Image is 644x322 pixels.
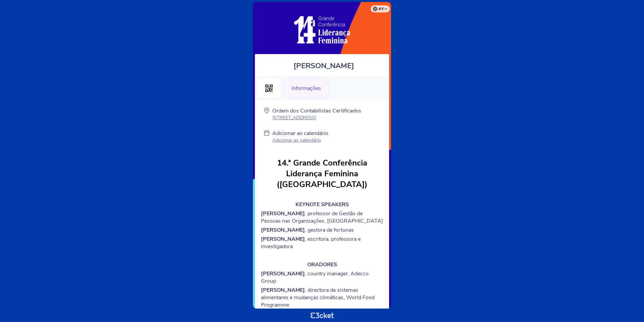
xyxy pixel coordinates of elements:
div: Informações [283,78,330,99]
strong: [PERSON_NAME] [261,226,305,234]
p: Adicionar ao calendário [272,137,328,143]
p: , professor de Gestão de Pessoas nas Organizações, [GEOGRAPHIC_DATA] [261,210,383,225]
p: , escritora, professora e investigadora [261,235,383,250]
strong: [PERSON_NAME] [261,235,305,243]
strong: [PERSON_NAME] [261,286,305,294]
h2: 14.ª Grande Conferência Liderança Feminina ([GEOGRAPHIC_DATA]) [261,157,383,190]
img: 14.ª Grande Conferência Liderança Feminina [287,9,357,51]
p: Adicionar ao calendário [272,130,328,137]
p: Ordem dos Contabilistas Certificados [272,107,361,114]
strong: [PERSON_NAME] [261,210,305,217]
span: [PERSON_NAME] [293,61,354,71]
p: , gestora de fortunas [261,226,383,234]
strong: KEYNOTE SPEAKERS [296,201,349,208]
a: Informações [283,84,330,91]
p: , country manager, Adecco Group [261,270,383,285]
a: Adicionar ao calendário Adicionar ao calendário [272,130,328,145]
p: [STREET_ADDRESS] [272,114,361,121]
a: Ordem dos Contabilistas Certificados [STREET_ADDRESS] [272,107,361,121]
strong: ORADORES [307,261,337,268]
p: , directora de sistemas alimentares e mudanças climáticas, World Food Programme [261,286,383,309]
strong: [PERSON_NAME] [261,270,305,277]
